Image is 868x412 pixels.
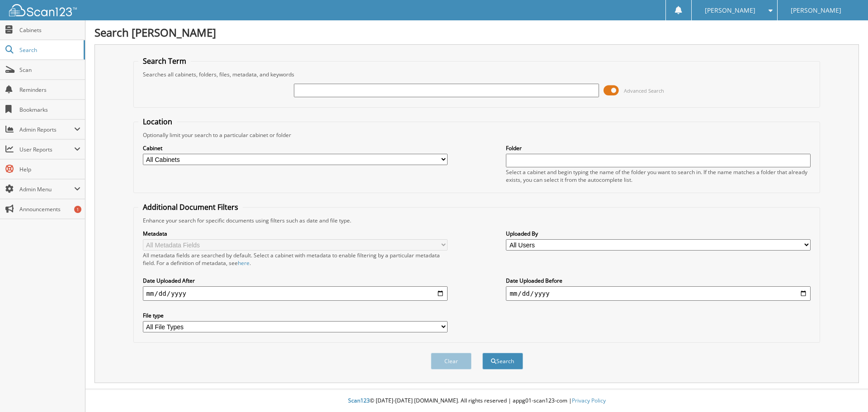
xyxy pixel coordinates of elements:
[138,202,243,212] legend: Additional Document Filters
[19,126,74,133] span: Admin Reports
[143,286,448,301] input: start
[506,277,811,284] label: Date Uploaded Before
[791,8,841,13] span: [PERSON_NAME]
[506,168,811,184] div: Select a cabinet and begin typing the name of the folder you want to search in. If the name match...
[506,286,811,301] input: end
[138,131,816,139] div: Optionally limit your search to a particular cabinet or folder
[143,144,448,152] label: Cabinet
[506,230,811,237] label: Uploaded By
[19,166,80,173] span: Help
[19,46,79,54] span: Search
[143,277,448,284] label: Date Uploaded After
[431,353,472,369] button: Clear
[348,397,370,404] span: Scan123
[238,259,250,267] a: here
[19,66,80,74] span: Scan
[9,4,77,16] img: scan123-logo-white.svg
[138,117,177,127] legend: Location
[19,205,80,213] span: Announcements
[85,390,868,412] div: © [DATE]-[DATE] [DOMAIN_NAME]. All rights reserved | appg01-scan123-com |
[143,251,448,267] div: All metadata fields are searched by default. Select a cabinet with metadata to enable filtering b...
[138,217,816,224] div: Enhance your search for specific documents using filters such as date and file type.
[138,71,816,78] div: Searches all cabinets, folders, files, metadata, and keywords
[482,353,523,369] button: Search
[74,206,81,213] div: 1
[19,146,74,153] span: User Reports
[19,86,80,94] span: Reminders
[19,185,74,193] span: Admin Menu
[143,312,448,319] label: File type
[138,56,191,66] legend: Search Term
[624,87,664,94] span: Advanced Search
[506,144,811,152] label: Folder
[19,26,80,34] span: Cabinets
[572,397,606,404] a: Privacy Policy
[143,230,448,237] label: Metadata
[705,8,755,13] span: [PERSON_NAME]
[19,106,80,114] span: Bookmarks
[94,25,859,40] h1: Search [PERSON_NAME]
